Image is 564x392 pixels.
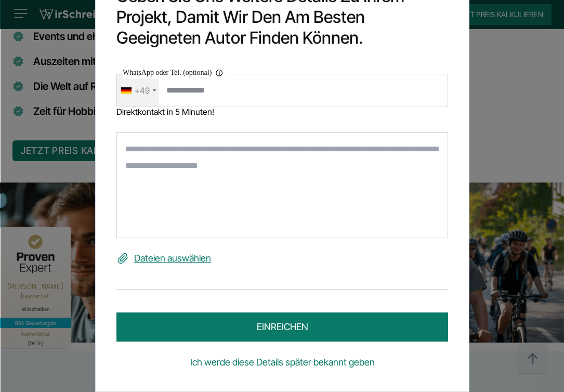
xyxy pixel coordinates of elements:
[117,74,159,107] div: Telephone country code
[116,250,448,267] label: Dateien auswählen
[116,312,448,342] button: einreichen
[123,67,228,79] label: WhatsApp oder Tel. (optional)
[116,354,448,371] a: Ich werde diese Details später bekannt geben
[135,82,150,99] div: +49
[116,107,448,116] div: Direktkontakt in 5 Minuten!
